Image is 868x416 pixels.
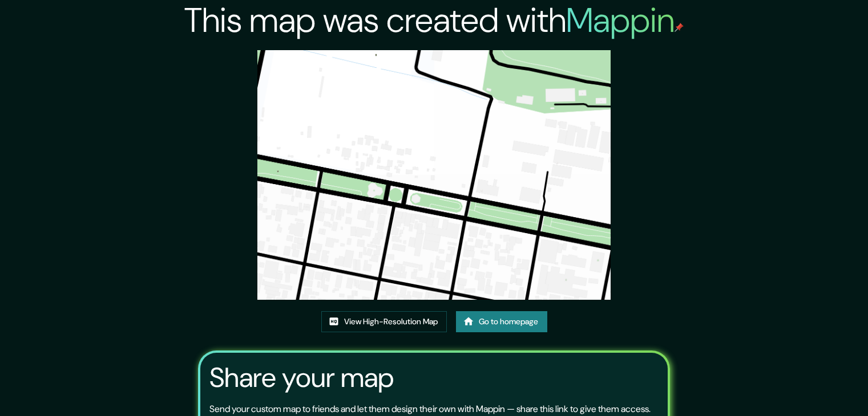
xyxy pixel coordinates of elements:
a: View High-Resolution Map [321,311,447,332]
h3: Share your map [209,362,394,394]
a: Go to homepage [456,311,547,332]
img: mappin-pin [675,23,684,32]
p: Send your custom map to friends and let them design their own with Mappin — share this link to gi... [209,402,651,416]
img: created-map [257,50,611,300]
